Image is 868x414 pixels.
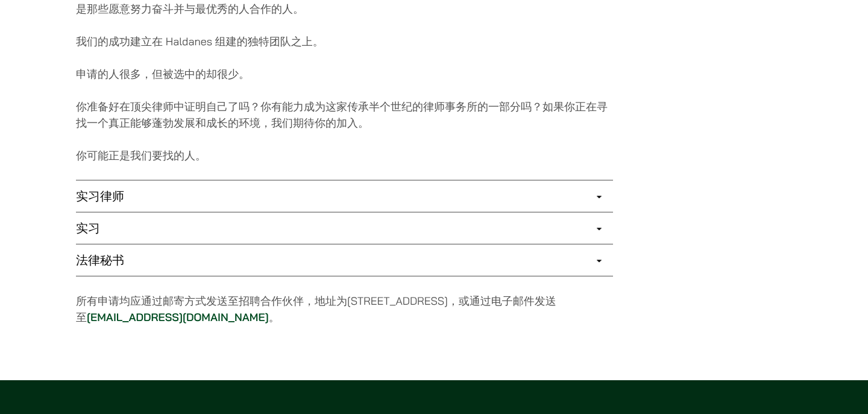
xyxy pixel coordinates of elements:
[76,67,250,81] font: 申请的人很多，但被选中的却很少。
[76,212,613,244] a: 实习
[76,188,124,204] font: 实习律师
[76,294,556,324] font: 所有申请均应通过邮寄方式发送至招聘合作伙伴，地址为[STREET_ADDRESS]，或通过电子邮件发送至
[76,244,613,276] a: 法律秘书
[87,310,269,324] a: [EMAIL_ADDRESS][DOMAIN_NAME]
[76,252,124,268] font: 法律秘书
[269,310,280,324] font: 。
[76,148,206,162] font: 你可能正是我们要找的人。
[76,220,100,236] font: 实习
[76,100,608,130] font: 你准备好在顶尖律师中证明自己了吗？你有能力成为这家传承半个世纪的律师事务所的一部分吗？如果你正在寻找一个真正能够蓬勃发展和成长的环境，我们期待你的加入。
[76,180,613,212] a: 实习律师
[76,34,324,48] font: 我们的成功建立在 Haldanes 组建的独特团队之上。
